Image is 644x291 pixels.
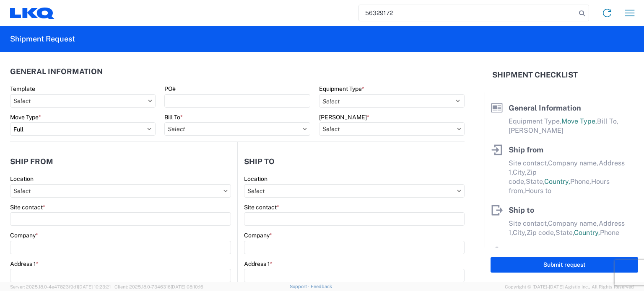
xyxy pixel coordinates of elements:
[492,70,578,80] h2: Shipment Checklist
[548,159,599,167] span: Company name,
[290,284,311,289] a: Support
[10,184,231,198] input: Select
[509,117,561,125] span: Equipment Type,
[10,67,103,76] h2: General Information
[526,178,544,185] span: State,
[319,122,465,136] input: Select
[525,187,551,195] span: Hours to
[570,178,591,185] span: Phone,
[164,85,176,93] label: PO#
[544,178,570,185] span: Country,
[10,232,38,239] label: Company
[527,229,556,237] span: Zip code,
[319,113,369,121] label: [PERSON_NAME]
[509,206,534,214] span: Ship to
[556,229,574,237] span: State,
[10,203,45,211] label: Site contact
[509,103,581,112] span: General Information
[574,229,600,237] span: Country,
[10,284,111,289] span: Server: 2025.18.0-4e47823f9d1
[561,117,597,125] span: Move Type,
[509,219,548,227] span: Site contact,
[164,122,310,136] input: Select
[509,126,563,134] span: [PERSON_NAME]
[114,284,203,289] span: Client: 2025.18.0-7346316
[244,260,273,268] label: Address 1
[244,232,272,239] label: Company
[311,284,332,289] a: Feedback
[10,34,75,44] h2: Shipment Request
[10,85,35,93] label: Template
[10,175,34,183] label: Location
[244,184,465,198] input: Select
[10,113,41,121] label: Move Type
[513,229,527,237] span: City,
[505,283,634,291] span: Copyright © [DATE]-[DATE] Agistix Inc., All Rights Reserved
[244,157,275,166] h2: Ship to
[597,117,618,125] span: Bill To,
[78,284,111,289] span: [DATE] 10:23:21
[509,145,543,154] span: Ship from
[491,257,638,273] button: Submit request
[244,203,279,211] label: Site contact
[164,113,183,121] label: Bill To
[548,219,599,227] span: Company name,
[10,94,156,108] input: Select
[359,5,576,21] input: Shipment, tracking or reference number
[171,284,203,289] span: [DATE] 08:10:16
[10,260,39,268] label: Address 1
[319,85,364,93] label: Equipment Type
[244,175,267,183] label: Location
[509,159,548,167] span: Site contact,
[513,168,527,176] span: City,
[10,157,53,166] h2: Ship from
[600,229,619,237] span: Phone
